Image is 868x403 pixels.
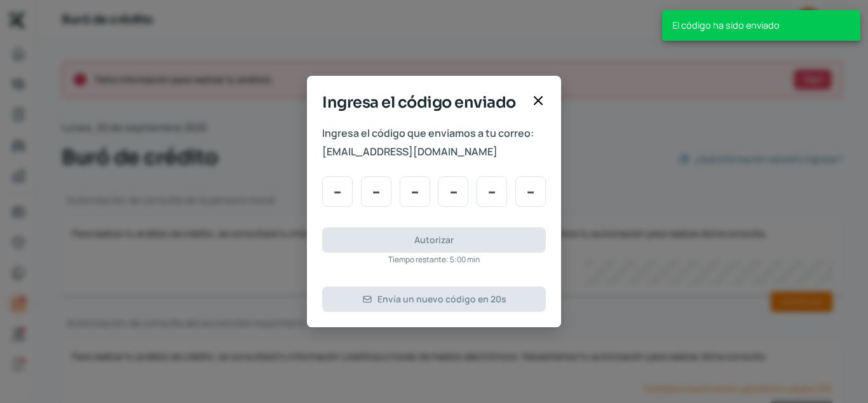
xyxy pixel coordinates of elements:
[477,176,507,207] input: Code input
[438,176,468,207] input: Code input
[322,227,546,253] button: Autorizar
[377,295,506,304] span: Envía un nuevo código en 20s
[662,10,860,41] div: El código ha sido enviado
[322,286,546,312] button: Envía un nuevo código en 20s
[322,91,526,114] span: Ingresa el código enviado
[322,143,546,161] span: [EMAIL_ADDRESS][DOMAIN_NAME]
[414,236,454,244] span: Autorizar
[400,176,430,207] input: Code input
[322,176,353,207] input: Code input
[388,253,480,267] span: Tiempo restante: 5:00 min
[322,124,546,143] span: Ingresa el código que enviamos a tu correo:
[515,176,546,207] input: Code input
[361,176,391,207] input: Code input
